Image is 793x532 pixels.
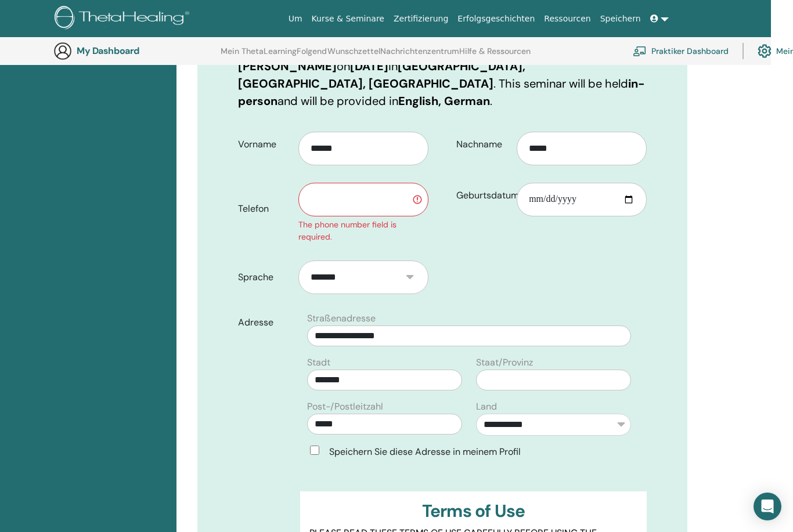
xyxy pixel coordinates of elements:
img: generic-user-icon.jpg [53,42,72,60]
b: [DATE] [350,59,388,74]
a: Zertifizierung [389,8,453,30]
label: Telefon [229,198,298,220]
div: The phone number field is required. [298,219,428,243]
a: Praktiker Dashboard [633,38,729,64]
label: Geburtsdatum [448,184,517,207]
label: Land [476,400,497,414]
span: Speichern Sie diese Adresse in meinem Profil [329,446,521,458]
a: Nachrichtenzentrum [380,46,459,65]
img: logo.png [55,6,193,32]
a: Kurse & Seminare [307,8,389,30]
b: [GEOGRAPHIC_DATA], [GEOGRAPHIC_DATA], [GEOGRAPHIC_DATA] [238,59,525,91]
a: Um [284,8,307,30]
a: Mein ThetaLearning [221,46,297,65]
label: Adresse [229,312,300,334]
img: cog.svg [758,41,772,61]
a: Folgend [297,46,327,65]
b: in-person [238,76,645,108]
h3: My Dashboard [77,45,193,56]
label: Nachname [448,133,517,155]
a: Wunschzettel [327,46,380,65]
b: Love of Self mit [PERSON_NAME] [238,41,441,74]
a: Erfolgsgeschichten [453,8,539,30]
p: You are registering for on in . This seminar will be held and will be provided in . [238,40,647,110]
label: Post-/Postleitzahl [307,400,383,414]
div: Open Intercom Messenger [754,493,781,520]
label: Vorname [229,133,298,155]
b: English, German [398,93,490,108]
label: Stadt [307,356,330,370]
img: chalkboard-teacher.svg [633,46,647,56]
label: Sprache [229,266,298,288]
h3: Terms of Use [309,501,637,522]
label: Straßenadresse [307,312,376,325]
a: Speichern [596,8,646,30]
a: Ressourcen [539,8,595,30]
a: Hilfe & Ressourcen [459,46,531,65]
label: Staat/Provinz [476,356,533,370]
